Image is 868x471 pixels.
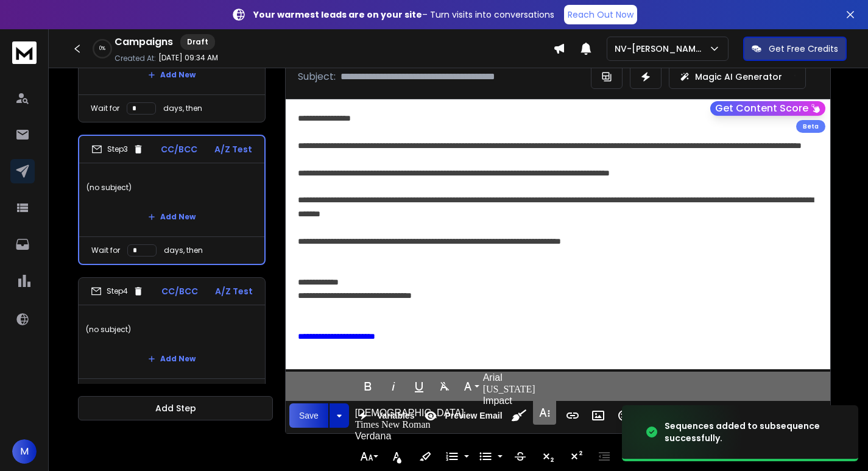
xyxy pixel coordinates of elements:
a: Impact [483,395,512,406]
button: Save [289,403,328,428]
a: Verdana [355,431,392,441]
button: Unordered List [495,444,505,469]
p: CC/BCC [161,143,197,155]
button: Variables [351,403,417,428]
button: M [12,439,37,464]
button: Subscript [537,444,560,469]
button: Add New [138,63,205,87]
p: NV-[PERSON_NAME] [615,43,708,55]
p: – Turn visits into conversations [253,9,554,21]
p: (no subject) [86,313,258,347]
p: Wait for [91,104,119,113]
button: Get Free Credits [743,37,847,61]
h1: Campaigns [115,35,173,49]
button: Add Step [78,396,273,420]
p: CC/BCC [161,285,198,297]
button: Insert Image (Ctrl+P) [587,403,610,428]
button: Add New [138,205,205,229]
span: Preview Email [442,411,504,421]
div: Draft [180,34,215,50]
p: Created At: [115,54,156,63]
p: Wait for [91,246,120,255]
button: Preview Email [419,403,504,428]
div: Sequences added to subsequence successfully. [665,420,844,444]
div: Beta [796,120,825,133]
div: Step 3 [91,144,144,155]
button: Decrease Indent (Ctrl+[) [593,444,616,469]
img: logo [12,41,37,64]
button: Superscript [565,444,588,469]
strong: Your warmest leads are on your site [253,9,422,21]
p: 0 % [99,45,105,52]
p: (no subject) [86,171,257,205]
p: days, then [163,104,202,113]
p: Subject: [298,69,336,84]
button: Magic AI Generator [669,65,806,89]
li: Step3CC/BCCA/Z Test(no subject)Add NewWait fordays, then [78,135,266,265]
button: Get Content Score [710,101,825,116]
img: image [622,396,744,469]
span: Variables [375,411,417,421]
a: Georgia [483,384,535,394]
a: Reach Out Now [564,5,637,24]
p: A/Z Test [215,285,253,297]
p: Magic AI Generator [695,71,782,83]
li: Step4CC/BCCA/Z Test(no subject)Add NewWait fordays, then [78,277,266,406]
p: Get Free Credits [769,43,838,55]
a: Arial [483,372,503,383]
p: [DATE] 09:34 AM [158,53,218,63]
button: Bold (Ctrl+B) [356,374,379,398]
div: Step 4 [91,286,144,297]
button: Add New [138,347,205,371]
p: A/Z Test [214,143,252,155]
p: days, then [164,246,203,255]
p: Reach Out Now [568,9,633,21]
